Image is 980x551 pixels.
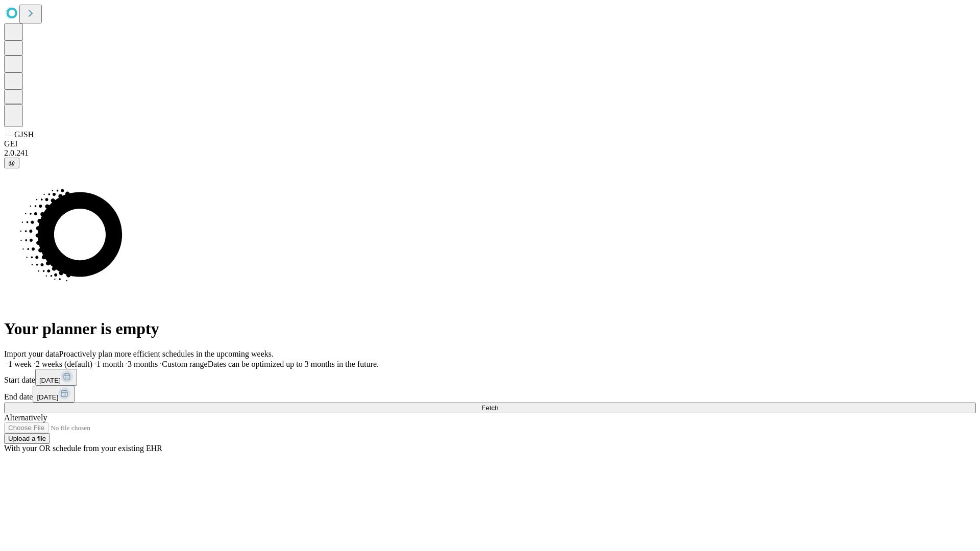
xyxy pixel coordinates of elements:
span: Proactively plan more efficient schedules in the upcoming weeks. [59,349,274,358]
span: 3 months [128,360,158,368]
button: [DATE] [35,369,77,386]
button: [DATE] [33,386,75,403]
h1: Your planner is empty [4,319,976,338]
button: @ [4,158,19,168]
span: 2 weeks (default) [36,360,92,368]
span: Import your data [4,349,59,358]
span: GJSH [14,130,34,139]
span: [DATE] [37,393,58,401]
span: With your OR schedule from your existing EHR [4,444,162,453]
div: GEI [4,139,976,148]
span: [DATE] [39,377,61,384]
div: Start date [4,369,976,386]
span: 1 week [8,360,32,368]
span: Fetch [481,404,498,412]
span: 1 month [96,360,124,368]
div: End date [4,386,976,403]
span: Custom range [162,360,207,368]
button: Fetch [4,403,976,413]
span: @ [8,159,15,167]
span: Alternatively [4,413,47,422]
span: Dates can be optimized up to 3 months in the future. [208,360,379,368]
button: Upload a file [4,433,50,444]
div: 2.0.241 [4,148,976,158]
